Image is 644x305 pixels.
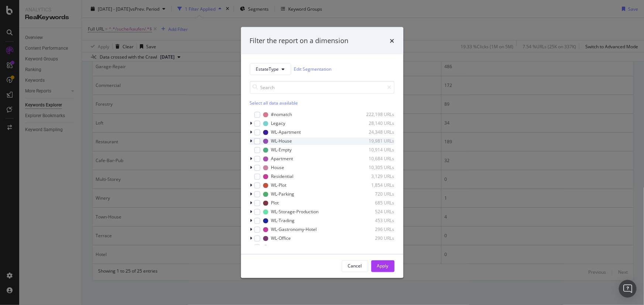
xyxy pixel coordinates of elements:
[250,99,395,106] div: Select all data available
[271,200,279,206] div: Plot
[256,66,279,72] span: EstateType
[342,260,368,272] button: Cancel
[271,182,287,189] div: WL-Plot
[358,227,395,233] div: 296 URLs
[358,235,395,242] div: 290 URLs
[358,147,395,153] div: 10,914 URLs
[358,182,395,189] div: 1,854 URLs
[358,218,395,224] div: 453 URLs
[271,218,295,224] div: WL-Trading
[358,191,395,197] div: 720 URLs
[271,191,295,197] div: WL-Parking
[271,165,285,171] div: House
[358,156,395,162] div: 10,684 URLs
[348,263,362,269] div: Cancel
[250,81,395,94] input: Search
[358,129,395,136] div: 24,348 URLs
[250,63,291,75] button: EstateType
[371,260,395,272] button: Apply
[271,147,292,153] div: WL-Empty
[358,120,395,127] div: 28,140 URLs
[271,112,292,118] div: #nomatch
[390,36,395,46] div: times
[377,263,389,269] div: Apply
[294,65,332,73] a: Edit Segmentation
[271,120,286,127] div: Legacy
[271,173,294,180] div: Residential
[271,244,320,250] div: WL-Agriculture-Forestry
[250,36,349,46] div: Filter the report on a dimension
[271,227,317,233] div: WL-Gastronomy-Hotel
[271,129,301,136] div: WL-Apartment
[271,156,293,162] div: Apartment
[358,200,395,206] div: 685 URLs
[358,173,395,180] div: 3,129 URLs
[358,138,395,144] div: 19,981 URLs
[358,165,395,171] div: 10,305 URLs
[358,209,395,215] div: 524 URLs
[241,27,403,278] div: modal
[271,138,292,144] div: WL-House
[271,235,291,242] div: WL-Office
[358,112,395,118] div: 222,198 URLs
[619,280,637,298] div: Open Intercom Messenger
[358,244,395,250] div: 256 URLs
[271,209,319,215] div: WL-Storage-Production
